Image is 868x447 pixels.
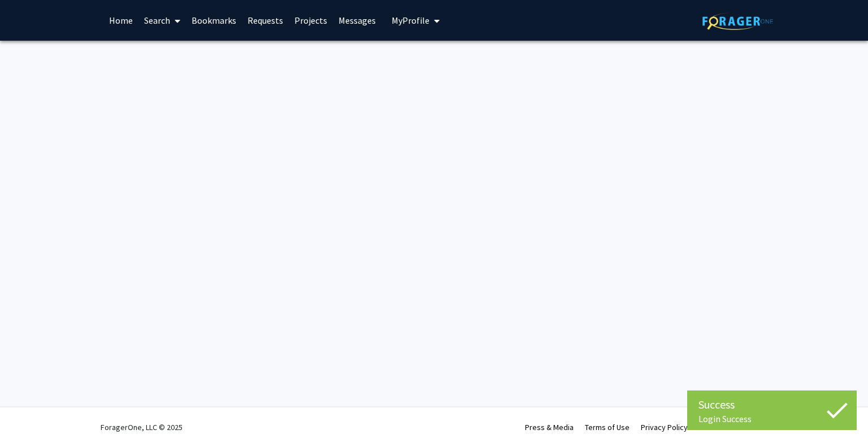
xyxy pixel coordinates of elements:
[101,407,183,447] div: ForagerOne, LLC © 2025
[641,422,688,432] a: Privacy Policy
[698,413,845,424] div: Login Success
[392,15,429,26] span: My Profile
[103,1,138,40] a: Home
[138,1,186,40] a: Search
[333,1,381,40] a: Messages
[585,422,630,432] a: Terms of Use
[702,12,773,30] img: ForagerOne Logo
[698,396,845,413] div: Success
[242,1,289,40] a: Requests
[525,422,574,432] a: Press & Media
[186,1,242,40] a: Bookmarks
[289,1,333,40] a: Projects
